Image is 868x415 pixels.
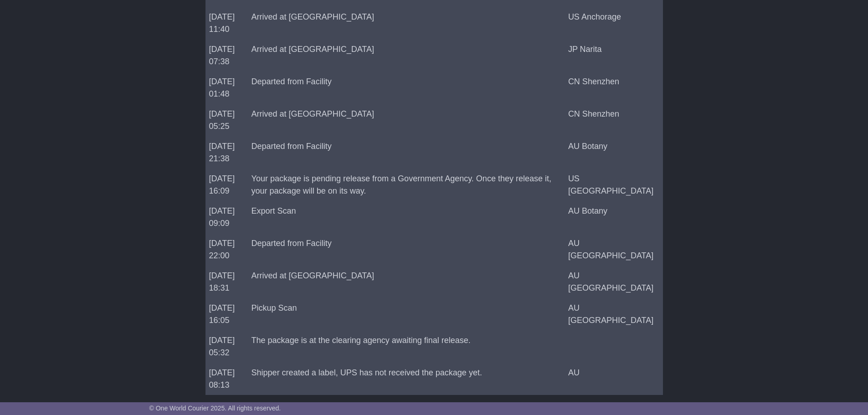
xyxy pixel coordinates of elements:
[205,331,248,363] td: [DATE] 05:32
[248,169,565,201] td: Your package is pending release from a Government Agency. Once they release it, your package will...
[205,201,248,234] td: [DATE] 09:09
[205,7,248,40] td: [DATE] 11:40
[565,234,663,266] td: AU [GEOGRAPHIC_DATA]
[248,40,565,72] td: Arrived at [GEOGRAPHIC_DATA]
[205,266,248,298] td: [DATE] 18:31
[565,104,663,137] td: CN Shenzhen
[205,104,248,137] td: [DATE] 05:25
[565,137,663,169] td: AU Botany
[248,201,565,234] td: Export Scan
[248,7,565,40] td: Arrived at [GEOGRAPHIC_DATA]
[205,234,248,266] td: [DATE] 22:00
[565,298,663,331] td: AU [GEOGRAPHIC_DATA]
[565,72,663,104] td: CN Shenzhen
[248,331,565,363] td: The package is at the clearing agency awaiting final release.
[248,234,565,266] td: Departed from Facility
[205,363,248,395] td: [DATE] 08:13
[248,298,565,331] td: Pickup Scan
[149,405,281,412] span: © One World Courier 2025. All rights reserved.
[205,169,248,201] td: [DATE] 16:09
[565,169,663,201] td: US [GEOGRAPHIC_DATA]
[205,40,248,72] td: [DATE] 07:38
[248,104,565,137] td: Arrived at [GEOGRAPHIC_DATA]
[205,298,248,331] td: [DATE] 16:05
[565,40,663,72] td: JP Narita
[248,72,565,104] td: Departed from Facility
[565,201,663,234] td: AU Botany
[248,363,565,395] td: Shipper created a label, UPS has not received the package yet.
[248,266,565,298] td: Arrived at [GEOGRAPHIC_DATA]
[205,72,248,104] td: [DATE] 01:48
[205,137,248,169] td: [DATE] 21:38
[248,137,565,169] td: Departed from Facility
[565,7,663,40] td: US Anchorage
[565,266,663,298] td: AU [GEOGRAPHIC_DATA]
[565,363,663,395] td: AU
